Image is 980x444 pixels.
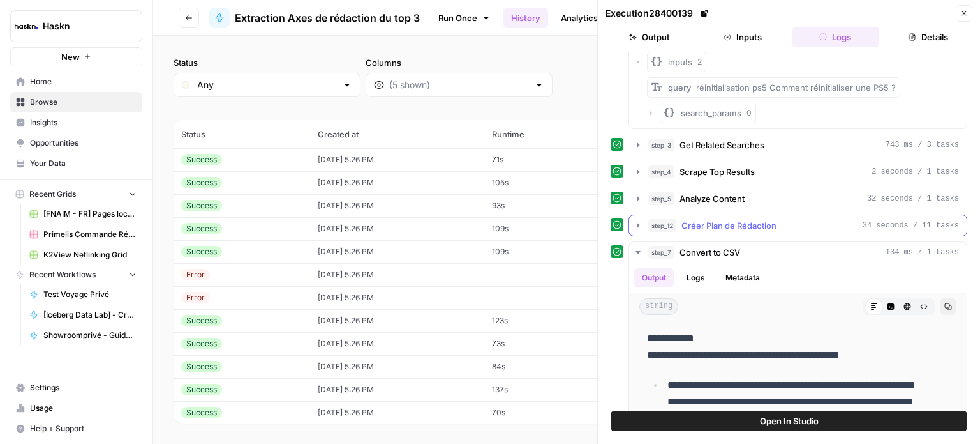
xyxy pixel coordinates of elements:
span: Get Related Searches [679,139,764,151]
span: Recent Workflows [29,269,96,280]
a: Home [10,72,142,92]
span: 2 seconds / 1 tasks [872,166,959,178]
div: Success [181,407,222,418]
a: Showroomprivé - Guide d'achat de 800 mots [24,325,142,346]
span: Convert to CSV [679,246,740,259]
td: [DATE] 5:26 PM [310,217,484,240]
span: [FNAIM - FR] Pages location appartement + ville - 150-300 mots Grid [43,208,137,220]
a: Test Voyage Privé [24,284,142,305]
div: Success [181,223,222,234]
td: [DATE] 5:26 PM [310,332,484,355]
div: Success [181,177,222,188]
td: [DATE] 5:26 PM [310,401,484,424]
span: Browse [30,96,137,108]
div: Success [181,154,222,165]
span: 134 ms / 1 tasks [886,247,959,258]
span: Analyze Content [679,192,745,205]
th: Runtime [484,120,601,148]
button: Logs [792,27,880,47]
span: inputs [668,56,692,68]
button: 32 seconds / 1 tasks [629,188,967,209]
a: Run Once [430,7,498,29]
button: Workspace: Haskn [10,10,142,42]
div: Success [181,200,222,211]
div: Success [181,338,222,349]
span: Usage [30,402,137,414]
span: Settings [30,382,137,394]
span: Help + Support [30,423,137,434]
button: 34 seconds / 11 tasks [629,215,967,236]
a: Your Data [10,153,142,174]
a: Usage [10,398,142,418]
td: 70s [484,401,601,424]
span: 0 [746,107,752,119]
span: Haskn [43,20,120,33]
a: Primelis Commande Rédaction Netlinking (2).csv [24,224,142,245]
th: Created at [310,120,484,148]
button: search_params0 [660,103,756,123]
div: Success [181,315,222,326]
td: [DATE] 5:26 PM [310,286,484,309]
div: Success [181,384,222,395]
span: step_12 [648,219,676,232]
td: [DATE] 5:26 PM [310,148,484,171]
div: Success [181,246,222,257]
td: [DATE] 5:26 PM [310,263,484,286]
td: 109s [484,217,601,240]
td: 123s [484,309,601,332]
td: [DATE] 5:26 PM [310,378,484,401]
td: 137s [484,378,601,401]
td: [DATE] 5:26 PM [310,240,484,263]
a: Extraction Axes de rédaction du top 3 [209,8,420,28]
span: search_params [681,107,741,119]
span: Extraction Axes de rédaction du top 3 [235,10,420,26]
div: Error [181,292,210,303]
div: Execution 28400139 [605,7,711,20]
button: New [10,47,142,66]
td: 71s [484,148,601,171]
a: [FNAIM - FR] Pages location appartement + ville - 150-300 mots Grid [24,204,142,224]
span: 32 seconds / 1 tasks [867,193,959,204]
a: [Iceberg Data Lab] - Création de contenu [24,305,142,325]
button: Recent Grids [10,185,142,204]
span: réinitialisation ps5 Comment réinitialiser une PS5 ? [696,82,896,93]
span: Insights [30,117,137,128]
button: 2 seconds / 1 tasks [629,162,967,182]
th: Status [174,120,310,148]
td: [DATE] 5:26 PM [310,355,484,378]
button: Logs [679,268,713,287]
button: Recent Workflows [10,265,142,284]
button: Metadata [718,268,768,287]
span: Showroomprivé - Guide d'achat de 800 mots [43,330,137,341]
input: (5 shown) [389,79,529,91]
a: K2View Netlinking Grid [24,245,142,265]
span: Your Data [30,158,137,169]
button: Output [634,268,674,287]
span: Test Voyage Privé [43,289,137,300]
span: K2View Netlinking Grid [43,249,137,261]
span: step_3 [648,139,674,151]
span: New [61,50,80,63]
span: query [668,82,691,93]
a: Analytics [553,8,605,28]
span: step_7 [648,246,674,259]
span: 743 ms / 3 tasks [886,139,959,151]
span: step_5 [648,192,674,205]
span: 34 seconds / 11 tasks [863,220,959,231]
input: Any [197,79,337,91]
span: Primelis Commande Rédaction Netlinking (2).csv [43,229,137,240]
button: Inputs [699,27,787,47]
label: Columns [366,56,553,69]
a: Insights [10,112,142,133]
button: Help + Support [10,418,142,439]
button: Details [884,27,972,47]
td: 93s [484,194,601,217]
span: step_4 [648,165,674,178]
button: inputs2 [647,52,706,72]
span: string [639,298,678,315]
div: 71 ms / 1 tasks [629,17,967,128]
a: Settings [10,378,142,398]
div: Error [181,269,210,280]
td: 105s [484,171,601,194]
button: 134 ms / 1 tasks [629,242,967,263]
